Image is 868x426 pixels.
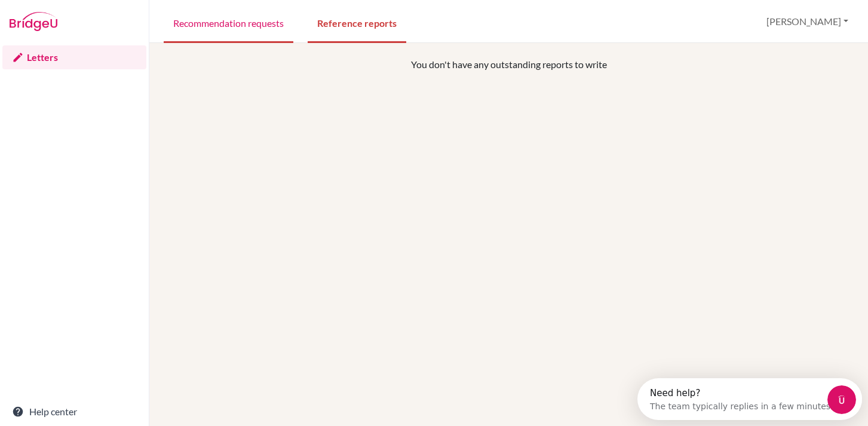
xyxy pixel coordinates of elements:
img: Bridge-U [10,12,57,31]
iframe: Intercom live chat [827,385,856,414]
a: Recommendation requests [164,2,293,43]
div: The team typically replies in a few minutes. [13,20,196,32]
button: [PERSON_NAME] [761,10,854,33]
div: Open Intercom Messenger [5,5,231,38]
iframe: Intercom live chat discovery launcher [637,378,862,420]
p: You don't have any outstanding reports to write [230,57,787,72]
a: Letters [2,45,146,69]
a: Reference reports [308,2,406,43]
a: Help center [2,400,146,424]
div: Need help? [13,10,196,20]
